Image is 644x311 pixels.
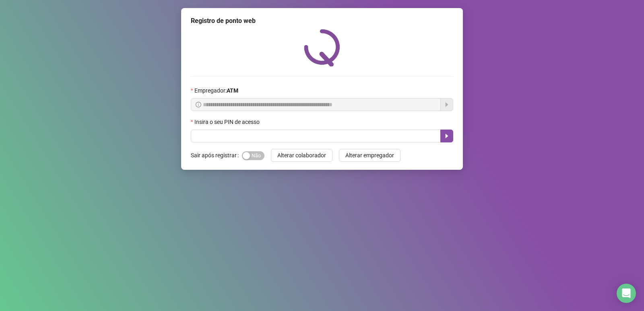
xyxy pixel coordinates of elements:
[227,87,238,94] strong: ATM
[444,133,450,139] span: caret-right
[196,102,201,107] span: info-circle
[191,16,453,26] div: Registro de ponto web
[277,151,326,160] span: Alterar colaborador
[191,149,242,162] label: Sair após registrar
[339,149,400,162] button: Alterar empregador
[345,151,394,160] span: Alterar empregador
[271,149,332,162] button: Alterar colaborador
[194,86,238,95] span: Empregador :
[191,117,265,126] label: Insira o seu PIN de acesso
[617,284,636,303] div: Open Intercom Messenger
[304,29,340,66] img: QRPoint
